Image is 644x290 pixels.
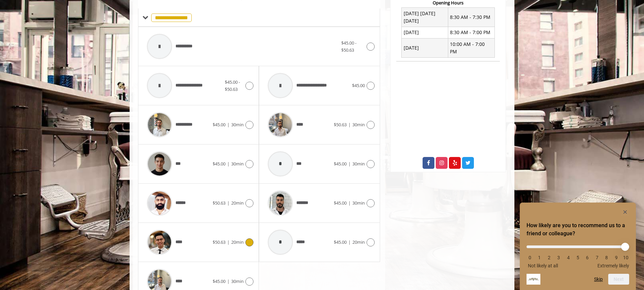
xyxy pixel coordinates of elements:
span: | [227,122,230,128]
li: 6 [584,255,591,260]
span: $45.00 [334,161,347,167]
span: | [348,200,351,206]
span: 30min [231,278,244,284]
span: | [227,200,230,206]
span: | [348,161,351,167]
span: $50.63 [334,122,347,128]
span: $45.00 [334,200,347,206]
li: 7 [594,255,600,260]
span: 30min [352,161,365,167]
span: 30min [231,122,244,128]
li: 9 [613,255,620,260]
span: $45.00 [213,278,225,284]
span: | [348,239,351,245]
li: 10 [622,255,629,260]
li: 3 [555,255,562,260]
span: | [227,161,230,167]
span: $50.63 [213,239,225,245]
span: $45.00 - $50.63 [225,79,240,92]
button: Hide survey [621,208,629,216]
span: $45.00 [213,161,225,167]
span: 30min [352,200,365,206]
span: Not likely at all [528,263,558,268]
button: Next question [608,274,629,285]
h2: How likely are you to recommend us to a friend or colleague? Select an option from 0 to 10, with ... [527,221,629,238]
li: 5 [574,255,581,260]
td: [DATE] [402,38,448,58]
span: $45.00 - $50.63 [341,40,356,53]
span: $45.00 [213,122,225,128]
span: $50.63 [213,200,225,206]
td: [DATE] [402,27,448,38]
li: 1 [536,255,543,260]
span: 20min [231,239,244,245]
div: How likely are you to recommend us to a friend or colleague? Select an option from 0 to 10, with ... [527,208,629,285]
li: 2 [546,255,553,260]
span: | [348,122,351,128]
td: 8:30 AM - 7:30 PM [448,8,494,27]
span: | [227,278,230,284]
span: 20min [231,200,244,206]
span: | [227,239,230,245]
span: 30min [352,122,365,128]
li: 4 [565,255,572,260]
button: Skip [594,276,603,282]
li: 0 [527,255,533,260]
h3: Opening Hours [396,0,500,5]
td: [DATE] [DATE] [DATE] [402,8,448,27]
td: 10:00 AM - 7:00 PM [448,38,494,58]
span: 20min [352,239,365,245]
div: How likely are you to recommend us to a friend or colleague? Select an option from 0 to 10, with ... [527,240,629,268]
span: Extremely likely [597,263,629,268]
span: $45.00 [334,239,347,245]
td: 8:30 AM - 7:00 PM [448,27,494,38]
li: 8 [603,255,610,260]
span: $45.00 [352,82,365,88]
span: 30min [231,161,244,167]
